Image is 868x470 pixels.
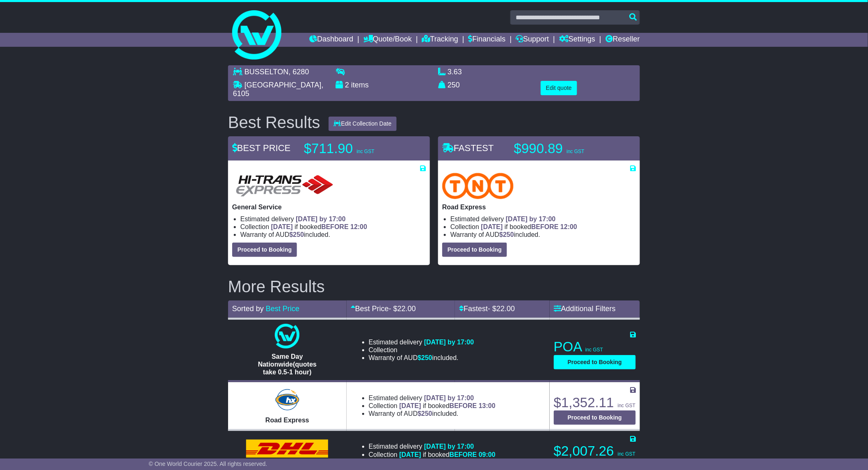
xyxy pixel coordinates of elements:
p: $990.89 [514,140,617,157]
span: 12:00 [350,223,367,230]
span: FASTEST [442,143,494,153]
span: [DATE] [271,223,293,230]
a: Best Price- $22.00 [351,305,416,313]
span: items [351,81,369,89]
a: Support [516,33,549,47]
span: if booked [400,451,496,458]
span: inc GST [618,451,635,457]
span: $ [499,231,514,238]
button: Proceed to Booking [442,243,507,257]
button: Proceed to Booking [232,243,297,257]
li: Estimated delivery [369,338,474,346]
p: General Service [232,203,426,211]
span: 250 [448,81,460,89]
span: inc GST [356,149,374,154]
span: BEST PRICE [232,143,290,153]
li: Warranty of AUD included. [369,354,474,362]
span: [DATE] by 17:00 [296,216,346,222]
span: [DATE] [481,223,503,230]
span: Same Day Nationwide(quotes take 0.5-1 hour) [258,353,317,376]
span: 22.00 [496,305,515,313]
span: 250 [421,354,432,361]
a: Quote/Book [363,33,412,47]
p: POA [554,339,636,355]
span: [DATE] [400,451,421,458]
button: Edit quote [541,81,577,95]
li: Estimated delivery [450,215,636,223]
a: Financials [468,33,506,47]
li: Warranty of AUD included. [450,231,636,238]
a: Best Price [266,305,299,313]
span: [DATE] by 17:00 [424,394,474,401]
span: BEFORE [450,402,477,409]
span: 250 [503,231,514,238]
p: $2,007.26 [554,443,636,459]
span: - $ [488,305,515,313]
span: © One World Courier 2025. All rights reserved. [149,461,267,467]
button: Proceed to Booking [554,355,636,369]
li: Warranty of AUD included. [240,231,426,238]
p: $711.90 [304,140,407,157]
span: [DATE] [400,402,421,409]
span: Sorted by [232,305,264,313]
span: 12:00 [560,223,577,230]
span: , 6105 [233,81,323,98]
a: Tracking [422,33,458,47]
span: $ [418,410,432,417]
span: [GEOGRAPHIC_DATA] [244,81,321,89]
span: 250 [421,410,432,417]
img: HiTrans: General Service [232,173,337,199]
p: $1,352.11 [554,394,636,411]
a: Settings [559,33,595,47]
span: Road Express [265,417,309,424]
img: One World Courier: Same Day Nationwide(quotes take 0.5-1 hour) [275,324,299,348]
li: Estimated delivery [369,394,496,402]
span: 2 [345,81,349,89]
span: inc GST [585,347,603,353]
h2: More Results [228,277,640,296]
span: 250 [293,231,304,238]
button: Proceed to Booking [554,410,636,425]
li: Collection [240,223,426,231]
span: 22.00 [397,305,416,313]
span: $ [418,354,432,361]
li: Collection [369,346,474,354]
li: Warranty of AUD included. [369,410,496,417]
span: inc GST [566,149,584,154]
li: Estimated delivery [240,215,426,223]
span: inc GST [618,403,635,408]
span: [DATE] by 17:00 [424,339,474,346]
span: , 6280 [288,68,309,76]
span: - $ [389,305,416,313]
span: if booked [400,402,496,409]
li: Collection [369,451,496,459]
span: 09:00 [479,451,496,458]
span: BUSSELTON [244,68,288,76]
span: 13:00 [479,402,496,409]
span: BEFORE [321,223,349,230]
span: if booked [271,223,367,230]
span: $ [289,231,304,238]
a: Dashboard [309,33,353,47]
span: 3.63 [448,68,462,76]
span: BEFORE [531,223,559,230]
li: Collection [369,402,496,410]
a: Reseller [605,33,640,47]
img: TNT Domestic: Road Express [442,173,514,199]
a: Additional Filters [554,305,616,313]
span: BEFORE [450,451,477,458]
span: [DATE] by 17:00 [424,443,474,450]
button: Edit Collection Date [329,117,397,131]
li: Collection [450,223,636,231]
span: if booked [481,223,577,230]
li: Estimated delivery [369,442,496,450]
img: DHL: Domestic Express [246,440,328,458]
span: [DATE] by 17:00 [506,216,556,222]
div: Best Results [224,113,324,131]
a: Fastest- $22.00 [459,305,515,313]
img: Hunter Express: Road Express [274,387,301,412]
p: Road Express [442,203,636,211]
